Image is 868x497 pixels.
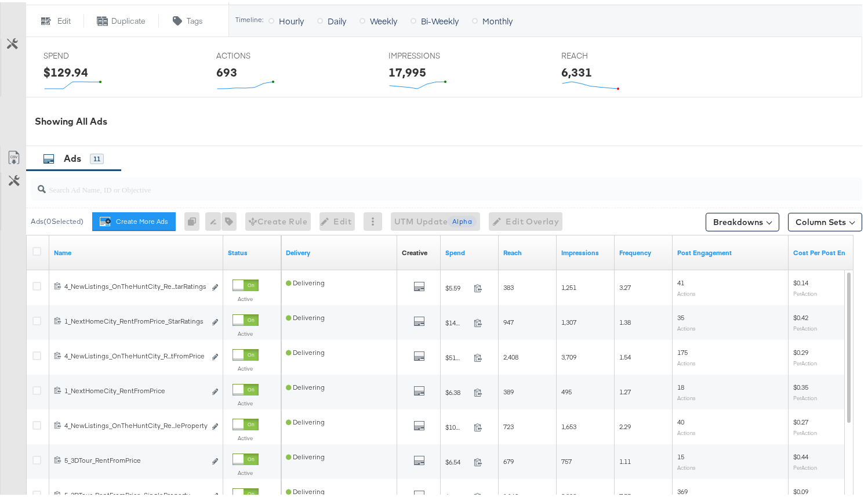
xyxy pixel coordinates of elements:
[561,315,576,324] span: 1,307
[619,385,631,394] span: 1.27
[445,246,494,255] a: The total amount spent to date.
[421,13,459,24] span: Bi-Weekly
[445,455,469,464] span: $6.54
[677,246,784,255] a: The number of actions related to your Page's posts as a result of your ad.
[677,380,684,389] span: 18
[793,322,817,329] sub: Per Action
[233,397,259,405] label: Active
[235,13,264,21] div: Timeline:
[328,13,346,24] span: Daily
[279,13,304,24] span: Hourly
[677,311,684,320] span: 35
[228,246,277,255] a: Shows the current state of your Ad.
[677,346,688,354] span: 175
[677,415,684,424] span: 40
[233,432,259,440] label: Active
[561,246,610,255] a: The number of times your ad was served. On mobile apps an ad is counted as served the first time ...
[677,357,696,364] sub: Actions
[561,61,592,78] div: 6,331
[793,346,808,354] span: $0.29
[43,48,130,59] span: SPEND
[111,13,146,24] span: Duplicate
[388,48,475,59] span: IMPRESSIONS
[793,450,808,459] span: $0.44
[402,246,427,255] a: Shows the creative associated with your ad.
[90,151,104,162] div: 11
[677,392,696,399] sub: Actions
[788,211,862,229] button: Column Sets
[35,113,862,126] div: Showing All Ads
[793,276,808,285] span: $0.14
[286,246,393,255] a: Reflects the ability of your Ad to achieve delivery.
[503,420,514,429] span: 723
[503,315,514,324] span: 947
[619,315,631,324] span: 1.38
[561,350,576,359] span: 3,709
[286,415,325,424] span: Delivering
[445,351,469,360] span: $51.51
[57,13,71,24] span: Edit
[793,288,817,295] sub: Per Action
[286,311,325,320] span: Delivering
[286,380,325,389] span: Delivering
[64,349,205,358] div: 4_NewListings_OnTheHuntCity_R...tFromPrice
[677,485,688,494] span: 369
[388,61,426,78] div: 17,995
[793,380,808,389] span: $0.35
[561,455,572,463] span: 757
[619,246,668,255] a: The average number of times your ad was served to each person.
[677,276,684,285] span: 41
[286,346,325,354] span: Delivering
[445,281,469,290] span: $5.59
[677,288,696,295] sub: Actions
[677,322,696,329] sub: Actions
[793,485,808,494] span: $0.09
[402,246,427,255] div: Creative
[286,276,325,285] span: Delivering
[216,48,303,59] span: ACTIONS
[503,350,518,359] span: 2,408
[187,13,203,24] span: Tags
[233,362,259,370] label: Active
[619,350,631,359] span: 1.54
[31,214,83,224] div: Ads ( 0 Selected)
[445,386,469,394] span: $6.38
[793,392,817,399] sub: Per Action
[793,357,817,364] sub: Per Action
[503,385,514,394] span: 389
[286,485,325,494] span: Delivering
[793,427,817,434] sub: Per Action
[503,455,514,463] span: 679
[233,328,259,335] label: Active
[159,12,217,26] button: Tags
[503,246,552,255] a: The number of people your ad was served to.
[64,280,205,289] div: 4_NewListings_OnTheHuntCity_Re...tarRatings
[561,281,576,289] span: 1,251
[46,171,788,194] input: Search Ad Name, ID or Objective
[64,454,205,463] div: 5_3DTour_RentFromPrice
[677,462,696,469] sub: Actions
[445,316,469,325] span: $14.59
[64,384,205,393] div: 1_NextHomeCity_RentFromPrice
[233,293,259,300] label: Active
[677,450,684,459] span: 15
[619,281,631,289] span: 3.27
[619,455,631,463] span: 1.11
[233,467,259,474] label: Active
[793,311,808,320] span: $0.42
[677,427,696,434] sub: Actions
[184,210,205,228] div: 0
[64,419,205,428] div: 4_NewListings_OnTheHuntCity_Re...leProperty
[216,61,237,78] div: 693
[64,314,205,324] div: 1_NextHomeCity_RentFromPrice_StarRatings
[286,450,325,459] span: Delivering
[706,211,779,229] button: Breakdowns
[43,61,88,78] div: $129.94
[793,415,808,424] span: $0.27
[793,462,817,469] sub: Per Action
[482,13,513,24] span: Monthly
[83,12,159,26] button: Duplicate
[370,13,397,24] span: Weekly
[561,385,572,394] span: 495
[561,420,576,429] span: 1,653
